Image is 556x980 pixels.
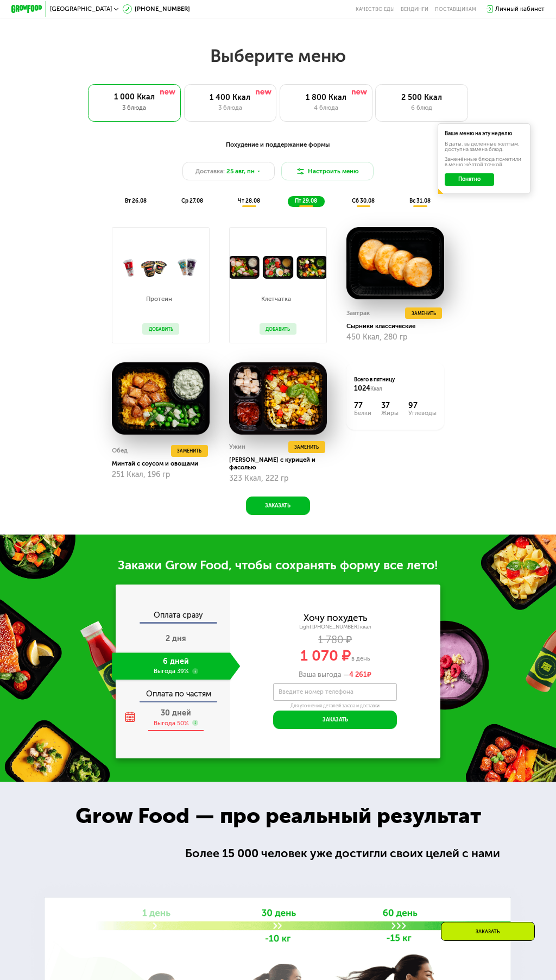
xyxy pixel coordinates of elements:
[288,93,364,102] div: 1 800 Ккал
[123,4,191,14] a: [PHONE_NUMBER]
[230,670,440,679] div: Ваша выгода —
[279,690,353,694] label: Введите номер телефона
[354,376,437,393] div: Всего в пятницу
[50,6,112,12] span: [GEOGRAPHIC_DATA]
[401,6,428,12] a: Вендинги
[226,167,255,176] span: 25 авг, пн
[412,310,436,317] span: Заменить
[435,6,476,12] div: поставщикам
[25,45,532,67] h2: Выберите меню
[125,198,147,204] span: вт 26.08
[273,703,397,709] div: Для уточнения деталей заказа и доставки
[352,198,375,204] span: сб 30.08
[295,198,317,204] span: пт 29.08
[381,401,399,410] div: 37
[349,670,367,679] span: 4 261
[117,612,230,621] div: Оплата сразу
[117,683,230,701] div: Оплата по частям
[346,307,370,319] div: Завтрак
[445,173,494,186] button: Понятно
[304,614,367,623] div: Хочу похудеть
[273,711,397,729] button: Заказать
[288,441,325,453] button: Заменить
[230,624,440,631] div: Light [PHONE_NUMBER] ккал
[192,93,268,102] div: 1 400 Ккал
[354,401,371,410] div: 77
[49,140,507,150] div: Похудение и поддержание формы
[260,296,293,302] p: Клетчатка
[356,6,395,12] a: Качество еды
[185,845,510,863] div: Более 15 000 человек уже достигли своих целей с нами
[370,386,382,392] span: Ккал
[445,131,523,137] div: Ваше меню на эту неделю
[409,198,431,204] span: вс 31.08
[281,162,374,180] button: Настроить меню
[181,198,203,204] span: ср 27.08
[300,647,351,664] span: 1 070 ₽
[246,497,309,515] button: Заказать
[171,445,208,456] button: Заменить
[445,157,523,168] div: Заменённые блюда пометили в меню жёлтой точкой.
[112,460,216,467] div: Минтай с соусом и овощами
[112,470,210,479] div: 251 Ккал, 196 гр
[142,296,175,302] p: Протеин
[354,384,370,392] span: 1024
[354,410,371,416] div: Белки
[142,323,179,335] button: Добавить
[260,323,296,335] button: Добавить
[195,167,225,176] span: Доставка:
[383,93,459,102] div: 2 500 Ккал
[230,636,440,645] div: 1 780 ₽
[346,322,451,330] div: Сырники классические
[294,443,319,451] span: Заменить
[161,708,191,718] span: 30 дней
[495,4,545,14] div: Личный кабинет
[96,103,173,112] div: 3 блюда
[441,922,535,941] div: Заказать
[288,103,364,112] div: 4 блюда
[381,410,399,416] div: Жиры
[229,474,327,483] div: 323 Ккал, 222 гр
[349,670,371,679] span: ₽
[238,198,260,204] span: чт 28.08
[59,800,497,833] div: Grow Food — про реальный результат
[192,103,268,112] div: 3 блюда
[408,410,437,416] div: Углеводы
[112,445,128,456] div: Обед
[229,456,333,471] div: [PERSON_NAME] с курицей и фасолью
[445,142,523,153] div: В даты, выделенные желтым, доступна замена блюд.
[383,103,459,112] div: 6 блюд
[96,92,173,102] div: 1 000 Ккал
[408,401,437,410] div: 97
[154,719,189,728] div: Выгода 50%
[229,441,245,453] div: Ужин
[351,655,370,662] span: в день
[166,634,186,643] span: 2 дня
[346,333,444,342] div: 450 Ккал, 280 гр
[405,307,442,319] button: Заменить
[177,447,201,455] span: Заменить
